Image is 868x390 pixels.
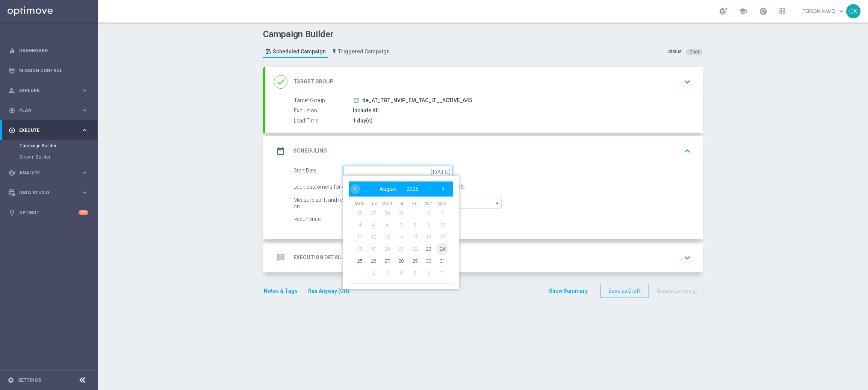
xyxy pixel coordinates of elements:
h1: Campaign Builder [263,29,393,40]
span: 2 [422,207,434,219]
a: Dashboard [19,41,88,60]
a: Campaign Builder [20,143,78,149]
span: 31 [395,207,407,219]
span: 30 [422,255,434,267]
i: [DATE] [431,166,453,174]
button: play_circle_outline Execute keyboard_arrow_right [8,127,89,133]
span: keyboard_arrow_down [837,7,845,15]
span: 18 [354,243,366,255]
span: Triggered Campaign [338,48,390,55]
i: track_changes [9,169,15,176]
span: 4 [395,267,407,279]
div: Plan [9,107,81,114]
a: Stream Builder [20,154,78,160]
div: date_range Scheduling keyboard_arrow_up [274,144,694,158]
span: 1 [409,207,421,219]
div: 1 day(s) [353,117,688,124]
i: keyboard_arrow_right [81,107,88,114]
div: Analyze [9,169,81,176]
span: Analyze [19,171,81,175]
span: 1 [354,267,366,279]
span: 22 [409,243,421,255]
span: Plan [19,108,81,113]
button: Data Studio keyboard_arrow_right [8,190,89,196]
div: Measure uplift and response based on [293,198,381,209]
bs-datepicker-navigation-view: ​ ​ ​ [351,184,448,194]
bs-datepicker-container: calendar [343,176,459,289]
button: Show Summary [549,287,588,295]
div: Explore [9,87,81,94]
i: equalizer [9,47,15,54]
div: person_search Explore keyboard_arrow_right [8,88,89,94]
span: 16 [422,231,434,243]
span: 21 [395,243,407,255]
button: lightbulb Optibot +10 [8,210,89,216]
span: 29 [367,207,380,219]
span: 3 [436,207,448,219]
i: settings [8,377,14,384]
span: 12 [367,231,380,243]
button: Run Anyway (Off) [307,286,350,296]
button: Mission Control [8,68,89,74]
i: arrow_drop_down [494,198,501,208]
span: › [438,184,448,193]
span: 30 [381,207,393,219]
span: Data Studio [19,190,81,195]
i: keyboard_arrow_right [81,169,88,176]
span: August [380,186,397,192]
span: 15 [409,231,421,243]
div: Mission Control [9,60,88,80]
th: weekday [408,201,422,207]
button: equalizer Dashboard [8,48,89,54]
span: 10 [436,219,448,231]
div: Start Date [293,166,343,176]
span: 26 [367,255,380,267]
span: 7 [395,219,407,231]
button: track_changes Analyze keyboard_arrow_right [8,170,89,176]
span: 9 [422,219,434,231]
a: Settings [18,378,41,382]
div: Recurrence [293,214,343,225]
div: Dashboard [9,41,88,60]
span: 19 [367,243,380,255]
span: school [739,7,747,15]
button: 2025 [402,184,423,194]
span: 29 [409,255,421,267]
div: CK [846,4,860,18]
i: done [274,75,287,89]
i: keyboard_arrow_down [682,76,693,88]
div: gps_fixed Plan keyboard_arrow_right [8,107,89,113]
span: 4 [354,219,366,231]
span: 6 [381,219,393,231]
div: Campaign Builder [20,140,97,151]
span: 31 [436,255,448,267]
span: 28 [395,255,407,267]
h2: Target Group [293,78,334,85]
a: [PERSON_NAME]keyboard_arrow_down [801,6,846,17]
button: Save as Draft [600,284,649,298]
span: 5 [409,267,421,279]
div: Lock customers for a duration of [293,182,381,192]
i: person_search [9,87,15,94]
div: Stream Builder [20,151,97,163]
span: 8 [409,219,421,231]
button: › [438,184,448,194]
span: 2 [367,267,380,279]
i: launch [353,97,359,103]
div: Data Studio [9,189,81,196]
span: 3 [381,267,393,279]
button: keyboard_arrow_down [681,75,694,89]
i: keyboard_arrow_right [81,127,88,134]
th: weekday [394,201,408,207]
i: play_circle_outline [9,127,15,134]
span: 6 [422,267,434,279]
i: lightbulb [9,209,15,216]
a: Optibot [19,203,79,222]
span: Explore [19,88,81,93]
i: message [274,251,287,265]
button: Notes & Tags [263,286,298,296]
h2: Execution Details [293,254,346,261]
